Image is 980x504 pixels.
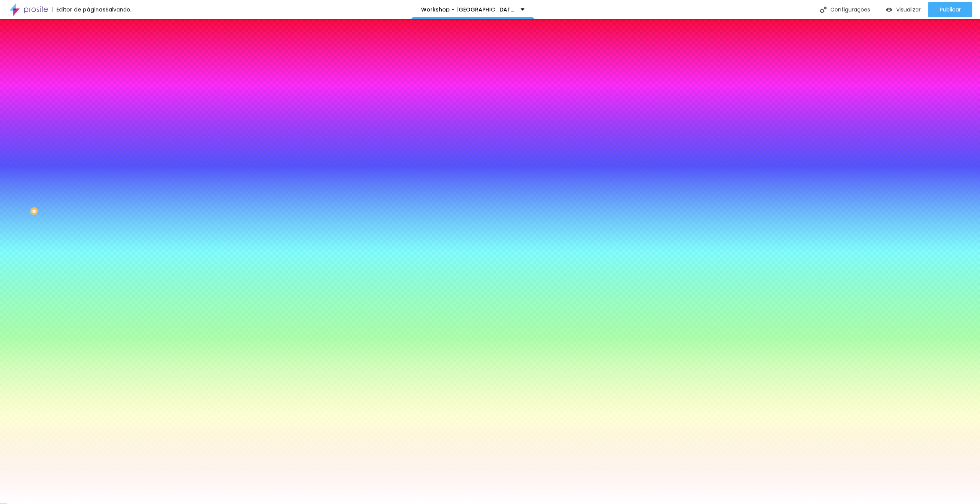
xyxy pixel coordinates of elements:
img: Icone [820,7,826,13]
span: Publicar [940,7,961,13]
div: Editor de páginas [52,7,106,12]
button: Visualizar [878,2,928,17]
div: Salvando... [106,7,134,12]
span: Visualizar [896,7,921,13]
p: Workshop - [GEOGRAPHIC_DATA] [421,7,515,12]
button: Publicar [928,2,972,17]
img: view-1.svg [886,7,892,13]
